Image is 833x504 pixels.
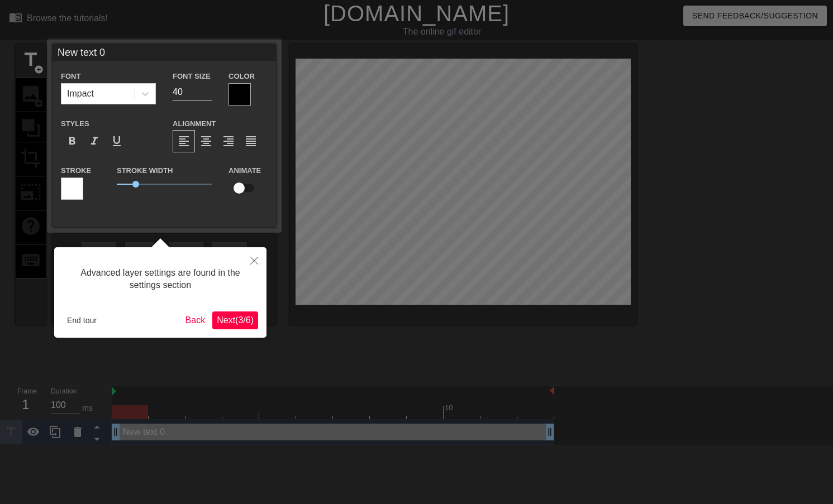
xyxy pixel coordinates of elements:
[181,311,210,329] button: Back
[63,256,258,303] div: Advanced layer settings are found in the settings section
[212,311,258,329] button: Next
[217,315,254,325] span: Next ( 3 / 6 )
[63,312,101,329] button: End tour
[242,247,266,273] button: Close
